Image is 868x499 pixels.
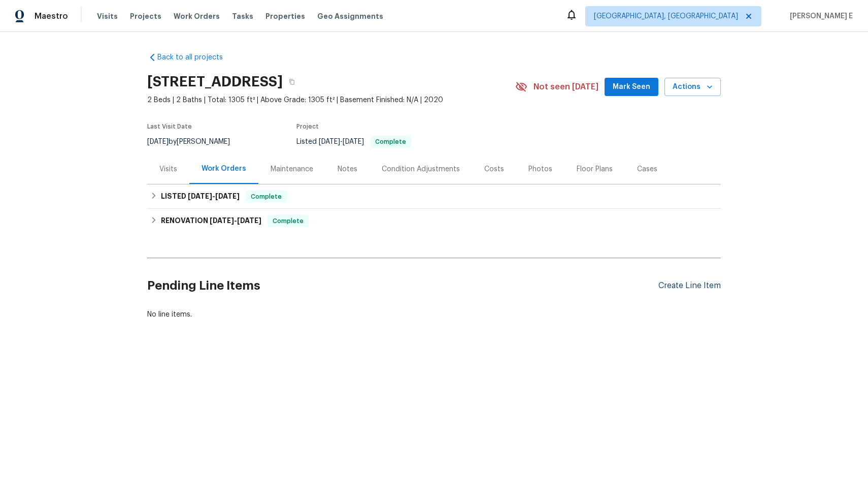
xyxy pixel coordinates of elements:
div: Create Line Item [658,281,721,291]
span: Work Orders [174,11,220,21]
span: - [210,217,261,224]
span: Visits [97,11,118,21]
span: [DATE] [215,193,240,200]
span: Mark Seen [613,81,650,93]
div: No line items. [147,309,721,320]
span: [GEOGRAPHIC_DATA], [GEOGRAPHIC_DATA] [594,11,738,21]
div: Condition Adjustments [382,164,460,174]
span: Complete [269,216,308,226]
div: Costs [484,164,504,174]
div: LISTED [DATE]-[DATE]Complete [147,184,721,209]
span: Properties [265,11,305,21]
div: Notes [338,164,357,174]
span: Project [296,123,319,130]
span: [DATE] [188,193,212,200]
span: - [319,138,364,145]
div: Photos [528,164,552,174]
span: Geo Assignments [317,11,383,21]
span: [DATE] [147,138,169,145]
span: Last Visit Date [147,123,192,130]
div: Maintenance [271,164,313,174]
span: Complete [371,139,410,145]
h6: RENOVATION [161,215,261,227]
span: Not seen [DATE] [533,82,598,92]
h2: Pending Line Items [147,262,658,309]
span: [DATE] [343,138,364,145]
span: Tasks [232,13,253,20]
span: 2 Beds | 2 Baths | Total: 1305 ft² | Above Grade: 1305 ft² | Basement Finished: N/A | 2020 [147,95,515,105]
div: RENOVATION [DATE]-[DATE]Complete [147,209,721,233]
a: Back to all projects [147,52,245,63]
span: Complete [247,192,286,202]
span: Listed [296,138,411,145]
span: [DATE] [210,217,234,224]
button: Actions [664,78,721,97]
span: [PERSON_NAME] E [786,11,853,21]
button: Mark Seen [605,78,658,97]
span: Actions [673,81,713,93]
div: Cases [637,164,657,174]
div: by [PERSON_NAME] [147,136,242,148]
div: Visits [159,164,177,174]
h2: [STREET_ADDRESS] [147,77,283,87]
span: [DATE] [237,217,261,224]
h6: LISTED [161,191,240,203]
div: Work Orders [202,164,246,174]
span: [DATE] [319,138,340,145]
span: Maestro [35,11,68,21]
div: Floor Plans [577,164,613,174]
button: Copy Address [283,73,301,91]
span: - [188,193,240,200]
span: Projects [130,11,161,21]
